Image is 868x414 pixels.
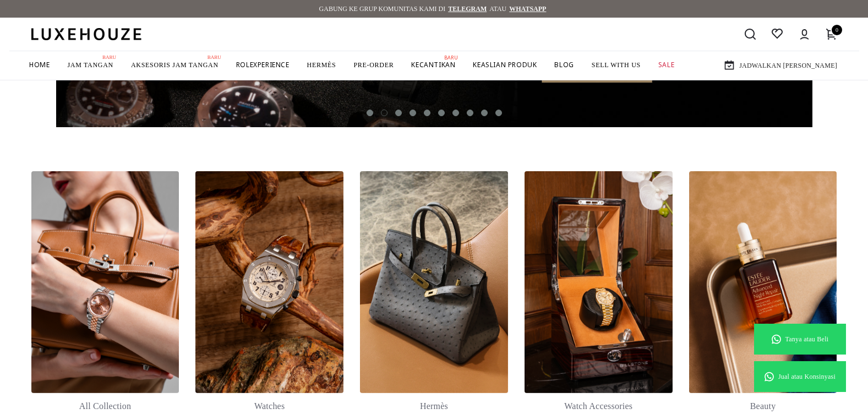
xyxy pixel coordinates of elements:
[99,53,119,62] span: Baru
[67,61,113,69] span: JAM TANGAN
[564,401,632,411] span: Watch Accessories
[464,51,545,80] a: KEASLIAN PRODUK
[254,401,285,411] span: Watches
[441,53,461,62] span: Baru
[58,51,122,80] a: JAM TANGAN Baru
[20,1,849,17] div: GABUNG KE GRUP KOMUNITAS KAMI DI atau
[353,61,394,69] span: PRE-ORDER
[772,29,783,40] a: Wishlist
[591,61,640,69] span: SELL WITH US
[20,51,58,80] a: HOME
[554,60,574,69] span: BLOG
[411,60,455,69] span: KECANTIKAN
[509,4,549,14] a: Whatsapp
[473,60,537,69] span: KEASLIAN PRODUK
[122,51,227,80] a: AKSESORIS JAM TANGAN Baru
[345,51,402,80] a: PRE-ORDER
[448,4,489,14] a: Telegram
[658,60,674,69] span: SALE
[745,29,756,40] summary: Cari
[452,110,459,116] button: 7 of 10
[236,60,289,69] span: ROLEXPERIENCE
[438,110,445,116] button: 6 of 10
[367,110,373,116] button: 1 of 10
[545,51,582,80] a: BLOG
[481,110,488,116] button: 9 of 10
[130,61,218,69] span: AKSESORIS JAM TANGAN
[826,29,837,40] a: Cart
[79,401,131,411] span: All Collection
[424,110,430,116] button: 5 of 10
[29,60,50,69] span: HOME
[778,372,836,382] p: Jual atau Konsinyasi
[582,51,649,80] a: SELL WITH US
[750,401,776,411] span: Beauty
[402,51,464,80] a: KECANTIKANBaru
[832,25,842,35] span: 0
[298,51,345,80] a: HERMÈS
[495,110,502,116] button: 10 of 10
[785,334,829,344] p: Tanya atau Beli
[381,110,387,116] button: 2 of 10
[410,110,416,116] button: 4 of 10
[204,53,224,62] span: Baru
[754,361,846,392] a: Jual atau Konsinyasi
[745,29,756,40] a: Search
[227,51,298,80] a: ROLEXPERIENCE
[307,61,336,69] span: HERMÈS
[649,51,683,79] a: SALE
[724,60,837,71] a: JADWALKAN [PERSON_NAME]
[467,110,473,116] button: 8 of 10
[420,401,448,411] span: Hermès
[754,324,846,355] a: Tanya atau Beli
[395,110,402,116] button: 3 of 10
